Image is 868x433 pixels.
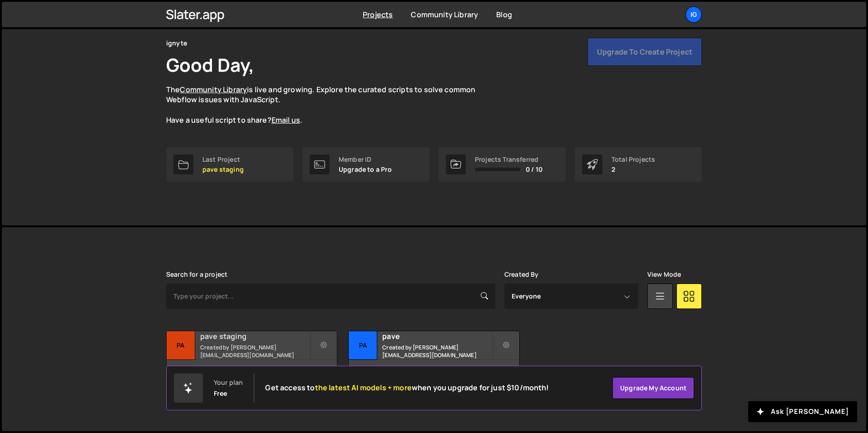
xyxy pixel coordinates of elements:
[382,331,492,341] h2: pave
[166,52,254,77] h1: Good Day,
[166,271,227,278] label: Search for a project
[612,166,655,173] p: 2
[167,360,337,387] div: 14 pages, last updated by [DATE]
[748,401,857,422] button: Ask [PERSON_NAME]
[166,331,337,388] a: pa pave staging Created by [PERSON_NAME][EMAIL_ADDRESS][DOMAIN_NAME] 14 pages, last updated by [D...
[200,331,310,341] h2: pave staging
[612,156,655,163] div: Total Projects
[475,156,542,163] div: Projects Transferred
[315,383,412,393] span: the latest AI models + more
[349,331,377,360] div: pa
[612,377,694,399] a: Upgrade my account
[166,85,493,125] p: The is live and growing. Explore the curated scripts to solve common Webflow issues with JavaScri...
[526,166,542,173] span: 0 / 10
[214,390,227,397] div: Free
[180,85,247,95] a: Community Library
[166,284,495,309] input: Type your project...
[349,360,519,387] div: 5 pages, last updated by about [DATE]
[167,331,195,360] div: pa
[496,10,512,20] a: Blog
[202,156,244,163] div: Last Project
[686,6,702,23] a: ig
[214,379,243,386] div: Your plan
[166,38,187,49] div: ignyte
[382,343,492,359] small: Created by [PERSON_NAME][EMAIL_ADDRESS][DOMAIN_NAME]
[348,331,519,388] a: pa pave Created by [PERSON_NAME][EMAIL_ADDRESS][DOMAIN_NAME] 5 pages, last updated by about [DATE]
[339,166,392,173] p: Upgrade to a Pro
[504,271,539,278] label: Created By
[339,156,392,163] div: Member ID
[265,383,549,392] h2: Get access to when you upgrade for just $10/month!
[647,271,681,278] label: View Mode
[411,10,478,20] a: Community Library
[363,10,393,20] a: Projects
[271,115,300,125] a: Email us
[202,166,244,173] p: pave staging
[166,147,293,182] a: Last Project pave staging
[200,343,310,359] small: Created by [PERSON_NAME][EMAIL_ADDRESS][DOMAIN_NAME]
